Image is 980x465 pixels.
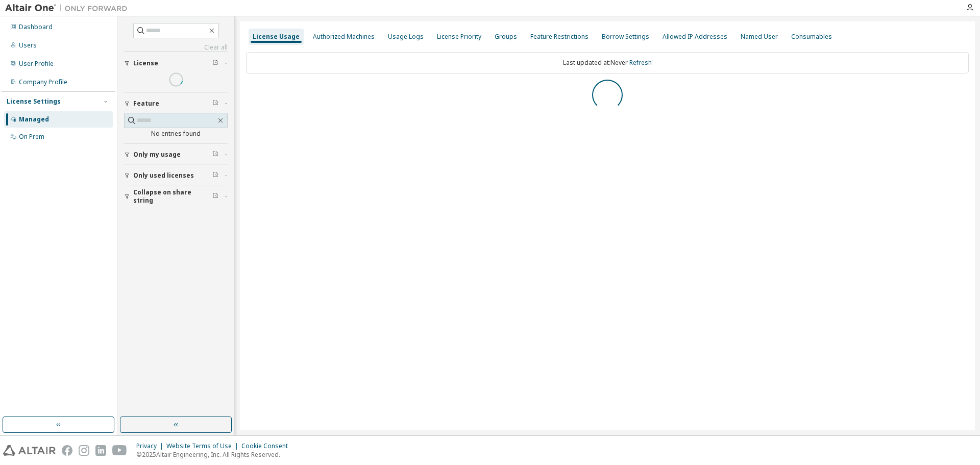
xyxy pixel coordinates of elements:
img: Altair One [5,3,133,13]
div: No entries found [124,130,228,138]
div: Privacy [136,442,166,450]
span: Feature [133,100,159,108]
img: linkedin.svg [95,445,106,456]
span: Only used licenses [133,172,194,180]
span: Clear filter [212,59,218,67]
img: facebook.svg [62,445,72,456]
p: © 2025 Altair Engineering, Inc. All Rights Reserved. [136,450,294,459]
div: Website Terms of Use [166,442,241,450]
div: Named User [741,33,778,41]
div: User Profile [19,60,54,68]
div: Managed [19,115,49,124]
img: altair_logo.svg [3,445,56,456]
a: Clear all [124,43,228,52]
div: License Usage [253,33,300,41]
div: Users [19,41,37,50]
button: License [124,52,228,75]
div: Authorized Machines [313,33,375,41]
div: Usage Logs [388,33,424,41]
span: Collapse on share string [133,188,212,205]
img: youtube.svg [112,445,127,456]
div: On Prem [19,133,44,141]
div: Borrow Settings [602,33,649,41]
a: Refresh [629,58,652,67]
div: Cookie Consent [241,442,294,450]
span: Clear filter [212,192,218,201]
button: Only my usage [124,143,228,166]
button: Collapse on share string [124,185,228,208]
div: Feature Restrictions [530,33,589,41]
div: License Settings [7,97,61,106]
div: Company Profile [19,78,67,86]
span: Clear filter [212,151,218,159]
button: Feature [124,92,228,115]
span: License [133,59,158,67]
div: License Priority [437,33,481,41]
img: instagram.svg [79,445,89,456]
span: Only my usage [133,151,181,159]
span: Clear filter [212,172,218,180]
div: Groups [495,33,517,41]
div: Last updated at: Never [246,52,969,74]
div: Dashboard [19,23,53,31]
div: Consumables [791,33,832,41]
button: Only used licenses [124,164,228,187]
span: Clear filter [212,100,218,108]
div: Allowed IP Addresses [663,33,727,41]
